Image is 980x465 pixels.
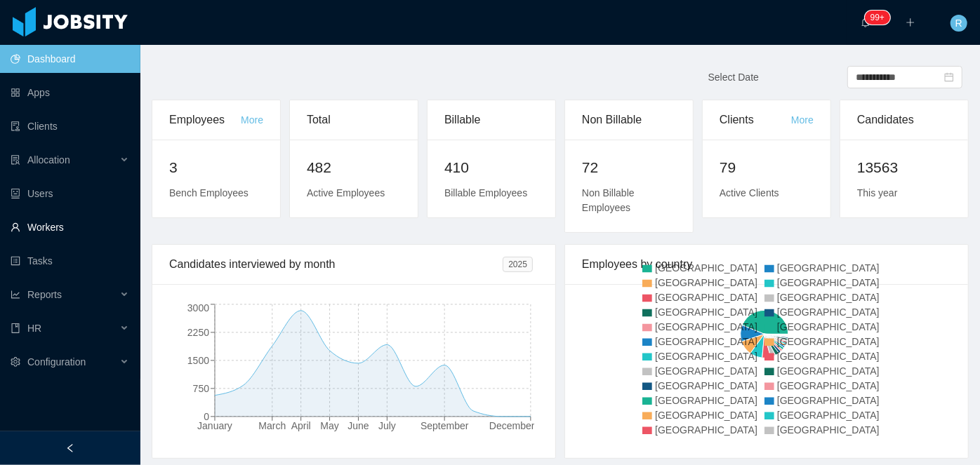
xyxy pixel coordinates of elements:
[791,114,814,126] a: More
[655,395,757,406] span: [GEOGRAPHIC_DATA]
[169,100,241,140] div: Employees
[27,154,70,166] span: Allocation
[169,187,249,198] span: Bench Employees
[378,420,396,431] tspan: July
[777,321,880,332] span: [GEOGRAPHIC_DATA]
[11,112,129,140] a: icon: auditClients
[777,306,880,318] span: [GEOGRAPHIC_DATA]
[708,72,759,83] span: Select Date
[655,380,757,391] span: [GEOGRAPHIC_DATA]
[777,395,880,406] span: [GEOGRAPHIC_DATA]
[777,380,880,391] span: [GEOGRAPHIC_DATA]
[347,420,369,431] tspan: June
[11,357,20,367] i: icon: setting
[503,257,533,272] span: 2025
[944,72,954,82] i: icon: calendar
[197,420,232,431] tspan: January
[241,114,263,126] a: More
[720,187,779,198] span: Active Clients
[258,420,286,431] tspan: March
[193,383,210,394] tspan: 750
[655,262,757,274] span: [GEOGRAPHIC_DATA]
[655,424,757,436] span: [GEOGRAPHIC_DATA]
[906,18,915,27] i: icon: plus
[11,45,129,73] a: icon: pie-chartDashboard
[320,420,338,431] tspan: May
[27,289,62,300] span: Reports
[777,365,880,377] span: [GEOGRAPHIC_DATA]
[444,187,527,198] span: Billable Employees
[582,187,635,213] span: Non Billable Employees
[720,100,791,140] div: Clients
[777,292,880,303] span: [GEOGRAPHIC_DATA]
[777,336,880,347] span: [GEOGRAPHIC_DATA]
[857,187,898,198] span: This year
[489,420,535,431] tspan: December
[307,156,401,179] h2: 482
[444,156,538,179] h2: 410
[955,15,962,32] span: R
[307,100,401,140] div: Total
[720,156,814,179] h2: 79
[11,213,129,241] a: icon: userWorkers
[861,18,870,27] i: icon: bell
[444,100,538,140] div: Billable
[187,302,209,314] tspan: 3000
[777,351,880,362] span: [GEOGRAPHIC_DATA]
[777,277,880,288] span: [GEOGRAPHIC_DATA]
[865,11,890,25] sup: 260
[655,321,757,332] span: [GEOGRAPHIC_DATA]
[777,262,880,274] span: [GEOGRAPHIC_DATA]
[204,411,209,422] tspan: 0
[655,277,757,288] span: [GEOGRAPHIC_DATA]
[655,292,757,303] span: [GEOGRAPHIC_DATA]
[291,420,311,431] tspan: April
[169,156,263,179] h2: 3
[655,306,757,318] span: [GEOGRAPHIC_DATA]
[655,336,757,347] span: [GEOGRAPHIC_DATA]
[11,290,20,299] i: icon: line-chart
[582,100,676,140] div: Non Billable
[169,245,503,284] div: Candidates interviewed by month
[777,410,880,421] span: [GEOGRAPHIC_DATA]
[655,410,757,421] span: [GEOGRAPHIC_DATA]
[27,323,41,334] span: HR
[307,187,385,198] span: Active Employees
[11,247,129,275] a: icon: profileTasks
[777,424,880,436] span: [GEOGRAPHIC_DATA]
[187,327,209,338] tspan: 2250
[187,355,209,366] tspan: 1500
[857,156,951,179] h2: 13563
[655,365,757,377] span: [GEOGRAPHIC_DATA]
[11,323,20,333] i: icon: book
[582,245,951,284] div: Employees by country
[857,100,951,140] div: Candidates
[11,155,20,165] i: icon: solution
[11,79,129,107] a: icon: appstoreApps
[655,351,757,362] span: [GEOGRAPHIC_DATA]
[582,156,676,179] h2: 72
[421,420,469,431] tspan: September
[11,180,129,208] a: icon: robotUsers
[27,356,86,368] span: Configuration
